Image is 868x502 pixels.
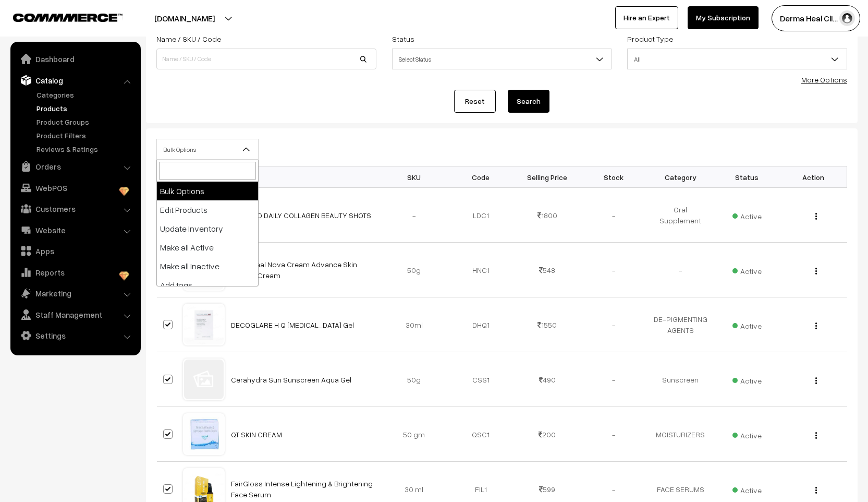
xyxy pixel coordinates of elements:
[447,243,514,297] td: HNC1
[447,407,514,462] td: QSC1
[514,407,581,462] td: 200
[392,33,414,44] label: Status
[581,188,647,243] td: -
[815,487,817,494] img: Menu
[627,33,673,44] label: Product Type
[581,352,647,407] td: -
[381,243,448,297] td: 50g
[732,427,762,441] span: Active
[581,243,647,297] td: -
[514,297,581,352] td: 1550
[447,166,514,188] th: Code
[627,49,847,69] span: All
[647,297,714,352] td: DE-PIGMENTING AGENTS
[447,352,514,407] td: CSS1
[732,373,762,386] span: Active
[447,297,514,352] td: DHQ1
[157,257,258,276] li: Make all Inactive
[231,260,357,280] a: Hydroheal Nova Cream Advance Skin Healing Cream
[34,89,137,100] a: Categories
[13,10,104,23] a: COMMMERCE
[231,479,373,499] a: FairGloss Intense Lightening & Brightening Face Serum
[157,200,258,219] li: Edit Products
[13,242,137,260] a: Apps
[615,6,678,29] a: Hire an Expert
[156,139,259,160] span: Bulk Options
[815,268,817,274] img: Menu
[381,166,448,188] th: SKU
[157,238,258,257] li: Make all Active
[34,144,137,154] a: Reviews & Ratings
[732,318,762,331] span: Active
[231,430,282,439] a: QT SKIN CREAM
[628,50,847,68] span: All
[34,116,137,127] a: Product Groups
[647,166,714,188] th: Category
[34,103,137,114] a: Products
[581,407,647,462] td: -
[13,305,137,324] a: Staff Management
[647,243,714,297] td: -
[732,263,762,277] span: Active
[156,49,376,69] input: Name / SKU / Code
[157,182,258,200] li: Bulk Options
[514,166,581,188] th: Selling Price
[157,140,258,159] span: Bulk Options
[815,432,817,439] img: Menu
[647,188,714,243] td: Oral Supplement
[447,188,514,243] td: LDC1
[392,49,612,69] span: Select Status
[647,352,714,407] td: Sunscreen
[13,71,137,90] a: Catalog
[225,166,381,188] th: Name
[581,297,647,352] td: -
[156,33,221,44] label: Name / SKU / Code
[801,75,847,84] a: More Options
[13,263,137,282] a: Reports
[732,482,762,496] span: Active
[157,219,258,238] li: Update Inventory
[508,90,549,113] button: Search
[13,284,137,303] a: Marketing
[381,407,448,462] td: 50 gm
[231,320,354,329] a: DECOGLARE H Q [MEDICAL_DATA] Gel
[231,211,371,220] a: LUREGLO DAILY COLLAGEN BEAUTY SHOTS
[839,10,855,26] img: user
[732,208,762,222] span: Active
[772,5,860,31] button: Derma Heal Cli…
[454,90,496,113] a: Reset
[780,166,847,188] th: Action
[381,188,448,243] td: -
[34,130,137,141] a: Product Filters
[13,14,123,21] img: COMMMERCE
[157,276,258,294] li: Add tags
[514,188,581,243] td: 1800
[13,50,137,68] a: Dashboard
[13,326,137,345] a: Settings
[393,50,612,68] span: Select Status
[118,5,251,31] button: [DOMAIN_NAME]
[714,166,780,188] th: Status
[381,352,448,407] td: 50g
[815,377,817,384] img: Menu
[231,375,351,384] a: Cerahydra Sun Sunscreen Aqua Gel
[647,407,714,462] td: MOISTURIZERS
[688,6,759,29] a: My Subscription
[581,166,647,188] th: Stock
[514,243,581,297] td: 548
[13,178,137,197] a: WebPOS
[13,157,137,176] a: Orders
[815,213,817,220] img: Menu
[13,199,137,218] a: Customers
[13,221,137,240] a: Website
[514,352,581,407] td: 490
[381,297,448,352] td: 30ml
[815,322,817,329] img: Menu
